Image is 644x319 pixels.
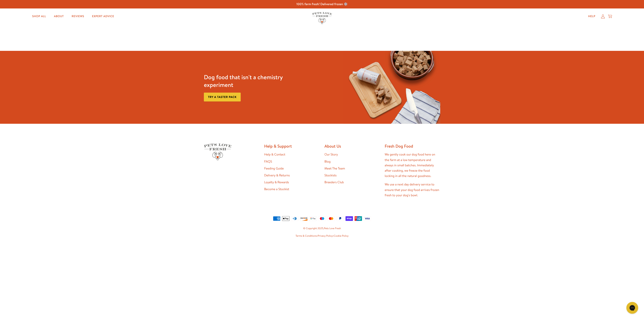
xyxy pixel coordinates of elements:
[264,180,289,184] a: Loyalty & Rewards
[264,166,284,171] a: Feeding Guide
[324,152,338,157] a: Our Story
[204,143,231,160] img: Pets Love Fresh
[204,226,440,231] small: © Copyright 2025,
[312,12,332,24] img: Pets Love Fresh
[204,234,440,238] small: • •
[343,51,440,124] img: Fussy
[264,159,272,164] a: FAQS
[385,182,440,198] p: We use a next day delivery service to ensure that your dog food arrives frozen fresh to your dog'...
[324,143,380,149] h2: About Us
[295,234,317,238] a: Terms & Conditions
[324,159,330,164] a: Blog
[51,12,67,20] a: About
[324,227,341,230] a: Pets Love Fresh
[204,73,301,89] h3: Dog food that isn't a chemistry experiment
[385,152,440,179] p: We gently cook our dog food here on the farm at a low temperature and always in small batches. Im...
[324,180,344,184] a: Breeders Club
[334,234,348,238] a: Cookie Policy
[624,300,640,315] iframe: Gorgias live chat messenger
[264,187,289,191] a: Become a Stockist
[264,143,320,149] h2: Help & Support
[264,173,290,178] a: Delivery & Returns
[324,173,337,178] a: Stockists
[89,12,117,20] a: Expert Advice
[29,12,49,20] a: Shop All
[585,12,599,20] a: Help
[69,12,87,20] a: Reviews
[264,152,285,157] a: Help & Contact
[204,93,241,101] a: Try a taster pack
[318,234,333,238] a: Privacy Policy
[324,166,345,171] a: Meet The Team
[385,143,440,149] h2: Fresh Dog Food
